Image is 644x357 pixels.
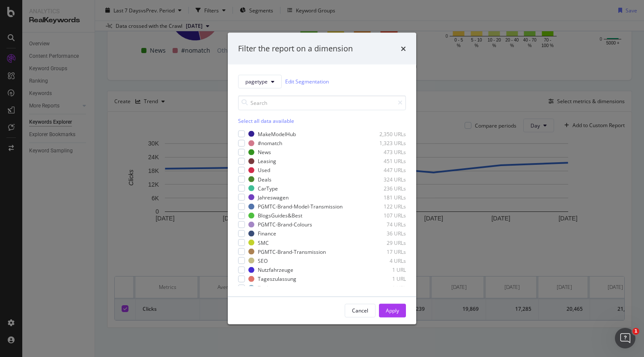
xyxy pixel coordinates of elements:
div: News [258,149,271,156]
span: 1 [632,328,639,335]
div: SEO [258,257,268,264]
div: 447 URLs [364,167,406,174]
div: 1 URL [364,284,406,292]
div: Tageszulassung [258,275,296,283]
div: Cancel [352,307,368,314]
button: pagetype [238,74,282,88]
div: Apply [386,307,399,314]
div: Select all data available [238,117,406,124]
div: 1 URL [364,266,406,274]
div: 236 URLs [364,184,406,192]
button: Cancel [345,303,376,317]
div: Filter the report on a dimension [238,43,353,54]
div: 181 URLs [364,193,406,201]
div: Leasing [258,158,276,165]
div: 29 URLs [364,239,406,246]
div: 4 URLs [364,257,406,264]
div: CarType [258,184,278,192]
div: 324 URLs [364,176,406,183]
iframe: Intercom live chat [615,328,635,348]
div: 74 URLs [364,221,406,228]
div: modal [228,33,416,324]
div: BlogsGuides&Best [258,212,302,219]
div: #nomatch [258,140,282,147]
span: pagetype [245,78,268,85]
div: 451 URLs [364,158,406,165]
input: Search [238,95,406,110]
div: SMC [258,239,269,246]
div: Deals [258,176,271,183]
div: 107 URLs [364,212,406,219]
div: 1 URL [364,275,406,283]
div: MakeModelHub [258,130,296,137]
button: Apply [379,303,406,317]
a: Edit Segmentation [285,77,329,86]
div: Tools [258,284,271,292]
div: PGMTC-Brand-Colours [258,221,312,228]
div: PGMTC-Brand-Transmission [258,248,326,255]
div: 473 URLs [364,149,406,156]
div: 17 URLs [364,248,406,255]
div: 1,323 URLs [364,140,406,147]
div: PGMTC-Brand-Model-Transmission [258,203,343,210]
div: Nutzfahrzeuge [258,266,293,274]
div: 2,350 URLs [364,130,406,137]
div: Jahreswagen [258,193,289,201]
div: times [401,43,406,54]
div: Finance [258,230,276,237]
div: 36 URLs [364,230,406,237]
div: 122 URLs [364,203,406,210]
div: Used [258,167,270,174]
